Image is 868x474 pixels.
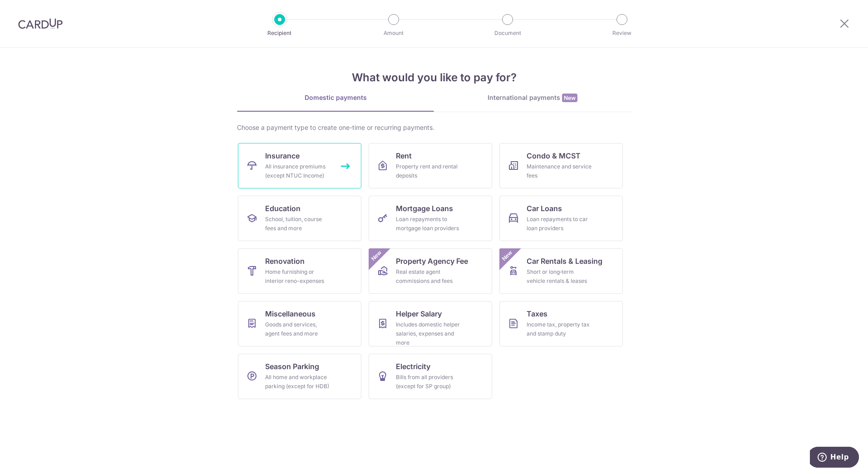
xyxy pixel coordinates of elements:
[238,354,361,399] a: Season ParkingAll home and workplace parking (except for HDB)
[527,215,592,233] div: Loan repayments to car loan providers
[238,301,361,346] a: MiscellaneousGoods and services, agent fees and more
[499,301,623,346] a: TaxesIncome tax, property tax and stamp duty
[562,94,577,102] span: New
[369,248,492,294] a: Property Agency FeeReal estate agent commissions and feesNew
[237,123,631,132] div: Choose a payment type to create one-time or recurring payments.
[360,29,427,38] p: Amount
[527,162,592,180] div: Maintenance and service fees
[527,256,602,267] span: Car Rentals & Leasing
[527,203,562,214] span: Car Loans
[396,320,461,347] div: Includes domestic helper salaries, expenses and more
[396,267,461,286] div: Real estate agent commissions and fees
[265,150,300,161] span: Insurance
[265,373,330,391] div: All home and workplace parking (except for HDB)
[499,143,623,188] a: Condo & MCSTMaintenance and service fees
[369,301,492,346] a: Helper SalaryIncludes domestic helper salaries, expenses and more
[237,69,631,86] h4: What would you like to pay for?
[369,196,492,241] a: Mortgage LoansLoan repayments to mortgage loan providers
[588,29,656,38] p: Review
[20,6,39,15] span: Help
[265,361,319,372] span: Season Parking
[238,143,361,188] a: InsuranceAll insurance premiums (except NTUC Income)
[265,308,316,319] span: Miscellaneous
[18,18,63,29] img: CardUp
[434,93,631,103] div: International payments
[810,447,859,469] iframe: Opens a widget where you can find more information
[265,162,330,180] div: All insurance premiums (except NTUC Income)
[527,308,547,319] span: Taxes
[396,150,412,161] span: Rent
[396,361,430,372] span: Electricity
[265,256,305,267] span: Renovation
[246,29,313,38] p: Recipient
[265,267,330,286] div: Home furnishing or interior reno-expenses
[500,248,515,263] span: New
[369,354,492,399] a: ElectricityBills from all providers (except for SP group)
[527,267,592,286] div: Short or long‑term vehicle rentals & leases
[396,373,461,391] div: Bills from all providers (except for SP group)
[396,256,468,267] span: Property Agency Fee
[396,215,461,233] div: Loan repayments to mortgage loan providers
[369,143,492,188] a: RentProperty rent and rental deposits
[265,215,330,233] div: School, tuition, course fees and more
[396,162,461,180] div: Property rent and rental deposits
[238,248,361,294] a: RenovationHome furnishing or interior reno-expenses
[499,248,623,294] a: Car Rentals & LeasingShort or long‑term vehicle rentals & leasesNew
[238,196,361,241] a: EducationSchool, tuition, course fees and more
[396,308,442,319] span: Helper Salary
[265,203,301,214] span: Education
[396,203,453,214] span: Mortgage Loans
[527,320,592,338] div: Income tax, property tax and stamp duty
[265,320,330,338] div: Goods and services, agent fees and more
[237,93,434,102] div: Domestic payments
[474,29,541,38] p: Document
[369,248,384,263] span: New
[499,196,623,241] a: Car LoansLoan repayments to car loan providers
[527,150,581,161] span: Condo & MCST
